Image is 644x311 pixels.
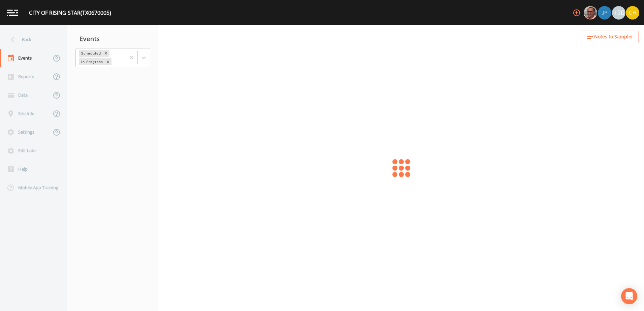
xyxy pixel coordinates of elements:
[102,50,109,57] div: Remove Scheduled
[79,50,102,57] div: Scheduled
[584,6,597,20] img: e2d790fa78825a4bb76dcb6ab311d44c
[626,6,639,20] img: c74b8b8b1c7a9d34f67c5e0ca157ed15
[594,33,633,41] span: Notes to Sampler
[583,6,598,20] div: Mike Franklin
[598,6,611,20] img: 41241ef155101aa6d92a04480b0d0000
[612,6,625,20] div: +20
[67,30,158,47] div: Events
[104,58,111,65] div: Remove In Progress
[598,6,612,20] div: Joshua gere Paul
[621,288,637,304] div: Open Intercom Messenger
[29,9,111,17] div: CITY OF RISING STAR (TX0670005)
[581,31,639,43] button: Notes to Sampler
[79,58,104,65] div: In Progress
[7,9,18,16] img: logo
